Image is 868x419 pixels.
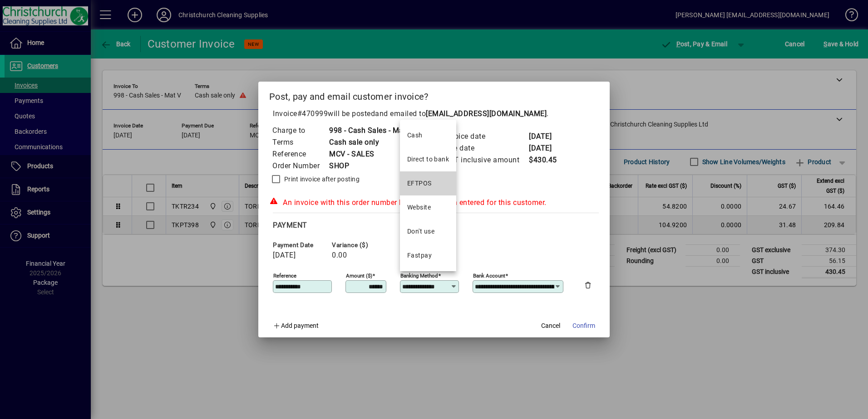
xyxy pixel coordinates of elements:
[407,155,449,164] div: Direct to bank
[536,317,565,334] button: Cancel
[407,131,423,140] div: Cash
[407,203,431,212] div: Website
[400,273,438,279] mat-label: Banking method
[426,109,547,118] b: [EMAIL_ADDRESS][DOMAIN_NAME]
[400,219,456,244] mat-option: Don't use
[400,195,456,219] mat-option: Website
[407,179,432,188] div: EFTPOS
[273,242,327,248] span: Payment date
[329,148,413,160] td: MCV - SALES
[297,109,328,118] span: #470999
[375,109,547,118] span: and emailed to
[329,125,413,136] td: 998 - Cash Sales - Mat V
[272,160,329,172] td: Order Number
[444,154,528,166] td: GST inclusive amount
[572,321,595,331] span: Confirm
[282,175,360,184] label: Print invoice after posting
[258,82,610,108] h2: Post, pay and email customer invoice?
[444,131,528,142] td: Invoice date
[332,251,347,259] span: 0.00
[281,322,319,329] span: Add payment
[273,221,307,229] span: Payment
[444,142,528,154] td: Due date
[272,148,329,160] td: Reference
[569,317,599,334] button: Confirm
[473,273,505,279] mat-label: Bank Account
[346,273,372,279] mat-label: Amount ($)
[528,154,565,166] td: $430.45
[400,171,456,195] mat-option: EFTPOS
[329,160,413,172] td: SHOP
[541,321,560,331] span: Cancel
[273,251,296,259] span: [DATE]
[400,244,456,268] mat-option: Fastpay
[332,242,386,248] span: Variance ($)
[272,136,329,148] td: Terms
[273,273,296,279] mat-label: Reference
[528,142,565,154] td: [DATE]
[269,197,599,208] div: An invoice with this order number has already been entered for this customer.
[400,123,456,147] mat-option: Cash
[269,317,322,334] button: Add payment
[272,125,329,136] td: Charge to
[269,108,599,119] p: Invoice will be posted .
[329,136,413,148] td: Cash sale only
[400,147,456,171] mat-option: Direct to bank
[407,227,434,236] div: Don't use
[407,251,432,260] div: Fastpay
[528,131,565,142] td: [DATE]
